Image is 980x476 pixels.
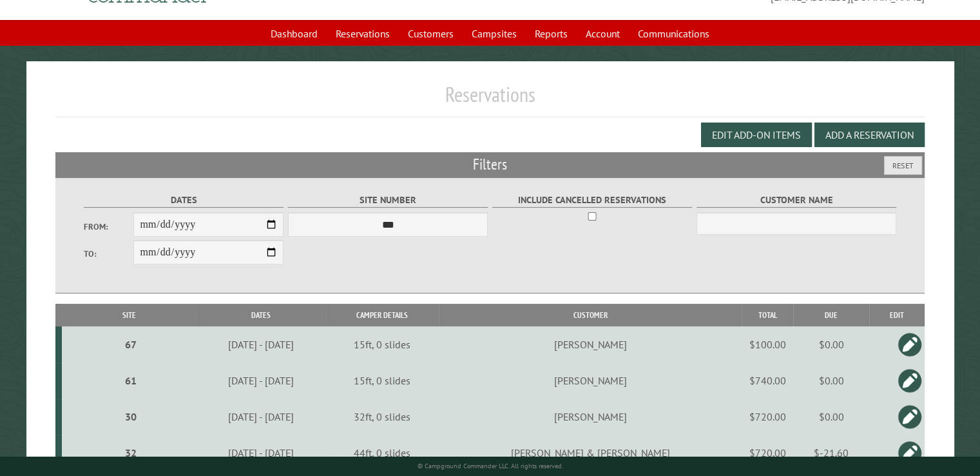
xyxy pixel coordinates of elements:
[527,21,575,46] a: Reports
[793,326,869,362] td: $0.00
[198,338,324,351] div: [DATE] - [DATE]
[67,374,194,387] div: 61
[198,410,324,423] div: [DATE] - [DATE]
[742,362,793,399] td: $740.00
[793,362,869,399] td: $0.00
[55,152,925,177] h2: Filters
[464,21,524,46] a: Campsites
[326,304,439,326] th: Camper Details
[814,123,925,147] button: Add a Reservation
[328,21,398,46] a: Reservations
[326,399,439,435] td: 32ft, 0 slides
[884,156,922,175] button: Reset
[869,304,925,326] th: Edit
[439,399,742,435] td: [PERSON_NAME]
[67,446,194,459] div: 32
[630,21,717,46] a: Communications
[701,123,812,147] button: Edit Add-on Items
[697,193,897,208] label: Customer Name
[578,21,628,46] a: Account
[439,304,742,326] th: Customer
[288,193,488,208] label: Site Number
[84,193,284,208] label: Dates
[326,435,439,471] td: 44ft, 0 slides
[198,374,324,387] div: [DATE] - [DATE]
[326,326,439,362] td: 15ft, 0 slides
[84,248,134,260] label: To:
[67,338,194,351] div: 67
[793,304,869,326] th: Due
[400,21,461,46] a: Customers
[196,304,325,326] th: Dates
[742,326,793,362] td: $100.00
[326,362,439,399] td: 15ft, 0 slides
[793,435,869,471] td: $-21.60
[67,410,194,423] div: 30
[742,304,793,326] th: Total
[62,304,196,326] th: Site
[492,193,693,208] label: Include Cancelled Reservations
[84,221,134,233] label: From:
[198,446,324,459] div: [DATE] - [DATE]
[439,435,742,471] td: [PERSON_NAME] & [PERSON_NAME]
[793,399,869,435] td: $0.00
[263,21,325,46] a: Dashboard
[742,435,793,471] td: $720.00
[742,399,793,435] td: $720.00
[418,462,563,470] small: © Campground Commander LLC. All rights reserved.
[439,362,742,399] td: [PERSON_NAME]
[55,82,925,117] h1: Reservations
[439,326,742,362] td: [PERSON_NAME]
